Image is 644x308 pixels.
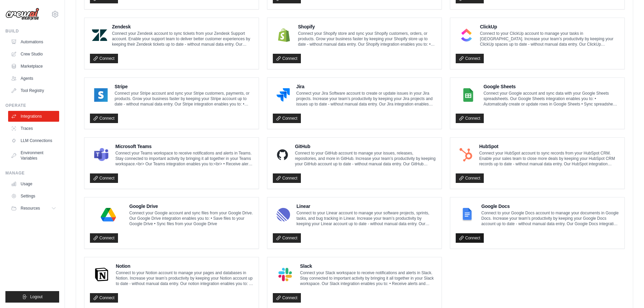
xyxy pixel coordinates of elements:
[273,173,301,183] a: Connect
[112,23,253,30] h4: Zendesk
[275,28,293,42] img: Shopify Logo
[298,31,436,47] p: Connect your Shopify store and sync your Shopify customers, orders, or products. Grow your busine...
[5,291,59,303] button: Logout
[90,173,118,183] a: Connect
[296,210,436,227] p: Connect to your Linear account to manage your software projects, sprints, tasks, and bug tracking...
[275,268,295,281] img: Slack Logo
[275,148,290,162] img: GitHub Logo
[479,143,619,150] h4: HubSpot
[115,150,253,167] p: Connect your Teams workspace to receive notifications and alerts in Teams. Stay connected to impo...
[295,150,436,167] p: Connect to your GitHub account to manage your issues, releases, repositories, and more in GitHub....
[298,23,436,30] h4: Shopify
[116,270,254,286] p: Connect to your Notion account to manage your pages and databases in Notion. Increase your team’s...
[458,208,477,221] img: Google Docs Logo
[481,210,619,227] p: Connect to your Google Docs account to manage your documents in Google Docs. Increase your team’s...
[90,114,118,123] a: Connect
[129,210,254,227] p: Connect your Google account and sync files from your Google Drive. Our Google Drive integration e...
[483,91,619,107] p: Connect your Google account and sync data with your Google Sheets spreadsheets. Our Google Sheets...
[129,203,254,210] h4: Google Drive
[8,111,59,122] a: Integrations
[8,203,59,214] button: Resources
[21,206,40,211] span: Resources
[8,37,59,47] a: Automations
[295,143,436,150] h4: GitHub
[92,28,107,42] img: Zendesk Logo
[273,233,301,243] a: Connect
[5,8,39,21] img: Logo
[8,73,59,84] a: Agents
[90,54,118,63] a: Connect
[5,28,59,34] div: Build
[456,54,484,63] a: Connect
[116,263,254,269] h4: Notion
[115,91,253,107] p: Connect your Stripe account and sync your Stripe customers, payments, or products. Grow your busi...
[456,233,484,243] a: Connect
[112,31,253,47] p: Connect your Zendesk account to sync tickets from your Zendesk Support account. Enable your suppo...
[92,268,111,281] img: Notion Logo
[273,293,301,303] a: Connect
[8,85,59,96] a: Tool Registry
[8,179,59,189] a: Usage
[8,49,59,60] a: Crew Studio
[480,23,619,30] h4: ClickUp
[8,191,59,202] a: Settings
[8,123,59,134] a: Traces
[458,28,475,42] img: ClickUp Logo
[115,143,253,150] h4: Microsoft Teams
[275,208,292,221] img: Linear Logo
[296,83,436,90] h4: Jira
[273,114,301,123] a: Connect
[90,233,118,243] a: Connect
[5,170,59,176] div: Manage
[90,293,118,303] a: Connect
[8,61,59,72] a: Marketplace
[479,150,619,167] p: Connect your HubSpot account to sync records from your HubSpot CRM. Enable your sales team to clo...
[296,91,436,107] p: Connect your Jira Software account to create or update issues in your Jira projects. Increase you...
[300,263,436,269] h4: Slack
[456,114,484,123] a: Connect
[296,203,436,210] h4: Linear
[458,88,479,102] img: Google Sheets Logo
[92,148,111,162] img: Microsoft Teams Logo
[483,83,619,90] h4: Google Sheets
[456,173,484,183] a: Connect
[481,203,619,210] h4: Google Docs
[458,148,474,162] img: HubSpot Logo
[273,54,301,63] a: Connect
[300,270,436,286] p: Connect your Slack workspace to receive notifications and alerts in Slack. Stay connected to impo...
[480,31,619,47] p: Connect to your ClickUp account to manage your tasks in [GEOGRAPHIC_DATA]. Increase your team’s p...
[8,147,59,164] a: Environment Variables
[275,88,291,102] img: Jira Logo
[92,208,125,221] img: Google Drive Logo
[8,135,59,146] a: LLM Connections
[5,103,59,108] div: Operate
[115,83,253,90] h4: Stripe
[92,88,110,102] img: Stripe Logo
[30,294,43,300] span: Logout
